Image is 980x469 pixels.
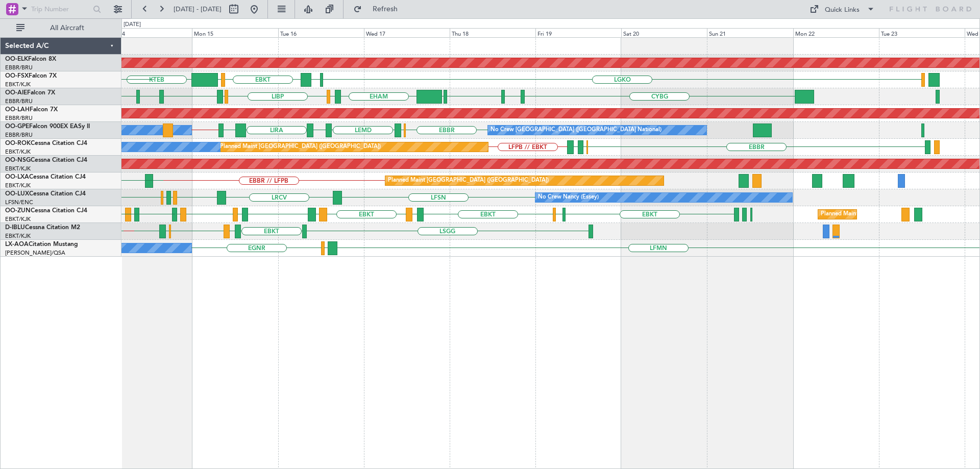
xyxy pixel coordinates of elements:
span: OO-AIE [5,90,27,96]
span: OO-GPE [5,124,29,130]
a: OO-FSXFalcon 7X [5,73,57,79]
a: OO-GPEFalcon 900EX EASy II [5,124,90,130]
div: Fri 19 [535,28,621,37]
div: Quick Links [825,5,860,15]
input: Trip Number [31,2,90,17]
a: LX-AOACitation Mustang [5,241,78,248]
div: No Crew Nancy (Essey) [538,190,599,205]
a: OO-ROKCessna Citation CJ4 [5,140,87,146]
span: OO-ROK [5,140,31,146]
a: EBKT/KJK [5,215,31,223]
span: OO-LUX [5,191,29,197]
div: Sun 21 [707,28,793,37]
span: OO-LXA [5,174,29,180]
div: Tue 23 [879,28,965,37]
a: EBKT/KJK [5,81,31,88]
div: Tue 16 [278,28,364,37]
a: EBKT/KJK [5,148,31,156]
a: EBBR/BRU [5,64,33,71]
span: OO-LAH [5,107,30,113]
a: OO-LXACessna Citation CJ4 [5,174,86,180]
a: LFSN/ENC [5,199,33,206]
a: OO-ZUNCessna Citation CJ4 [5,208,87,214]
div: Planned Maint Kortrijk-[GEOGRAPHIC_DATA] [821,207,940,222]
span: OO-NSG [5,157,31,163]
button: Refresh [349,1,410,17]
span: OO-ZUN [5,208,31,214]
span: OO-ELK [5,56,28,62]
div: Wed 17 [364,28,450,37]
button: Quick Links [804,1,880,17]
a: EBKT/KJK [5,182,31,189]
div: Mon 15 [192,28,278,37]
span: Refresh [364,6,407,13]
span: LX-AOA [5,241,29,248]
div: Planned Maint [GEOGRAPHIC_DATA] ([GEOGRAPHIC_DATA]) [220,139,381,155]
a: OO-AIEFalcon 7X [5,90,55,96]
a: [PERSON_NAME]/QSA [5,249,65,257]
div: Sat 20 [621,28,707,37]
span: [DATE] - [DATE] [174,5,222,14]
div: Planned Maint [GEOGRAPHIC_DATA] ([GEOGRAPHIC_DATA]) [388,173,549,188]
a: OO-ELKFalcon 8X [5,56,56,62]
div: Mon 22 [793,28,879,37]
a: EBKT/KJK [5,232,31,240]
span: All Aircraft [27,24,108,32]
a: EBKT/KJK [5,165,31,172]
div: No Crew [GEOGRAPHIC_DATA] ([GEOGRAPHIC_DATA] National) [491,122,661,138]
span: OO-FSX [5,73,29,79]
a: EBBR/BRU [5,97,33,105]
span: D-IBLU [5,225,25,231]
button: All Aircraft [11,20,111,36]
div: Sun 14 [106,28,192,37]
a: OO-LAHFalcon 7X [5,107,58,113]
a: D-IBLUCessna Citation M2 [5,225,80,231]
a: EBBR/BRU [5,114,33,122]
a: EBBR/BRU [5,131,33,139]
a: OO-LUXCessna Citation CJ4 [5,191,86,197]
div: Thu 18 [450,28,535,37]
a: OO-NSGCessna Citation CJ4 [5,157,87,163]
div: [DATE] [124,20,141,29]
